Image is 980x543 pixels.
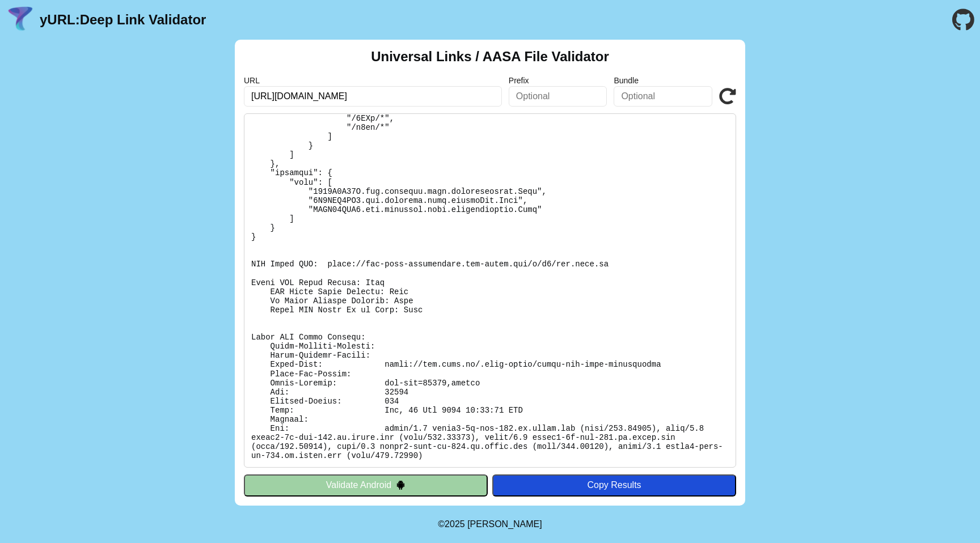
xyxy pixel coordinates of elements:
[371,49,609,65] h2: Universal Links / AASA File Validator
[509,86,607,107] input: Optional
[467,519,542,529] a: Michael Ibragimchayev's Personal Site
[498,480,730,490] div: Copy Results
[6,5,35,35] img: yURL Logo
[244,474,488,496] button: Validate Android
[614,86,712,107] input: Optional
[396,480,405,490] img: droidIcon.svg
[614,76,712,85] label: Bundle
[244,113,736,468] pre: Lorem ipsu do: sitam://con.adip.el/.sedd-eiusm/tempo-inc-utla-etdoloremag Al Enimadmi: Veni Quisn...
[492,474,736,496] button: Copy Results
[445,519,465,529] span: 2025
[244,76,502,85] label: URL
[244,86,502,107] input: Required
[40,12,206,28] a: yURL:Deep Link Validator
[438,506,542,543] footer: ©
[509,76,607,85] label: Prefix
